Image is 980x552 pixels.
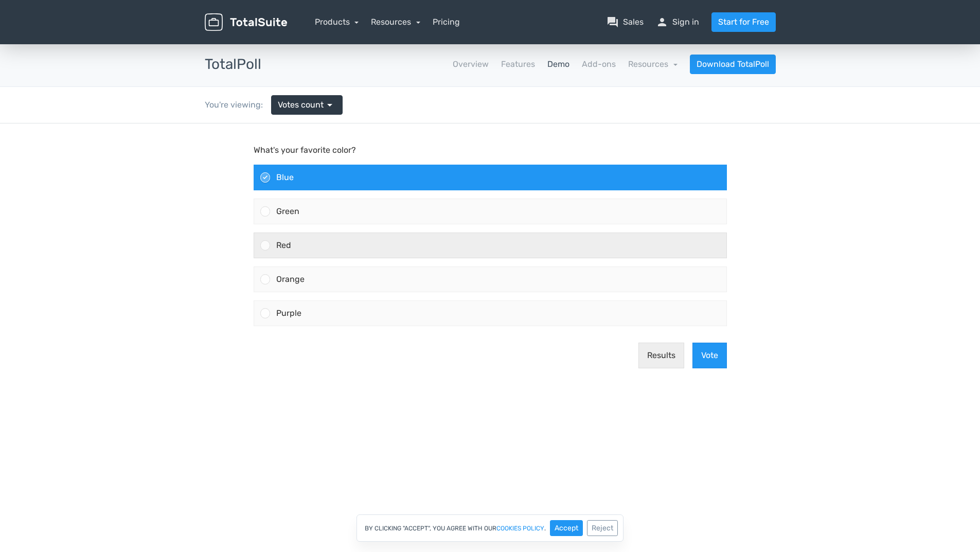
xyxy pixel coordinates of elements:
[254,21,727,33] p: What's your favorite color?
[501,58,535,70] a: Features
[656,16,668,28] span: person
[357,514,623,542] div: By clicking "Accept", you agree with our .
[550,520,583,536] button: Accept
[692,219,727,245] button: Vote
[711,12,776,32] a: Start for Free
[371,17,420,27] a: Resources
[638,219,684,245] button: Results
[205,99,271,111] div: You're viewing:
[547,58,569,70] a: Demo
[276,185,301,194] span: Purple
[607,16,619,28] span: question_answer
[276,117,291,127] span: Red
[276,83,299,93] span: Green
[496,525,544,531] a: cookies policy
[628,59,678,69] a: Resources
[315,17,359,27] a: Products
[587,520,618,536] button: Reject
[324,99,336,111] span: arrow_drop_down
[205,57,261,73] h3: TotalPoll
[690,55,776,74] a: Download TotalPoll
[271,95,343,115] a: Votes count arrow_drop_down
[656,16,699,28] a: personSign in
[276,151,305,161] span: Orange
[276,49,294,59] span: Blue
[607,16,644,28] a: question_answerSales
[205,13,287,31] img: TotalSuite for WordPress
[278,99,324,111] span: Votes count
[582,58,616,70] a: Add-ons
[453,58,489,70] a: Overview
[433,16,460,28] a: Pricing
